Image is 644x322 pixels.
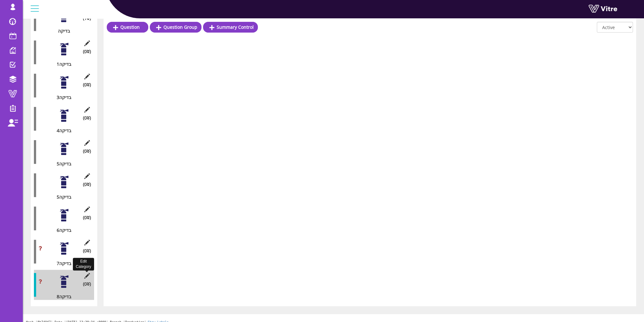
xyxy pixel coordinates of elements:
[83,48,91,55] span: (0 )
[83,181,91,188] span: (0 )
[83,148,91,154] span: (0 )
[73,258,94,270] div: Edit Category
[203,22,258,33] a: Summary Control
[83,214,91,221] span: (0 )
[34,61,89,67] div: בדיקה1
[107,22,148,33] a: Question
[34,227,89,233] div: בדיקה6
[34,28,89,34] div: בדיקה
[83,82,91,88] span: (0 )
[83,115,91,121] span: (0 )
[34,194,89,200] div: 5בדיקה
[83,248,91,254] span: (0 )
[150,22,201,33] a: Question Group
[34,127,89,134] div: בדיקה4
[34,260,89,267] div: בדיקה7
[34,294,89,300] div: בדיקה8
[34,94,89,101] div: בדיקה3
[83,281,91,287] span: (0 )
[34,161,89,167] div: בדיקה5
